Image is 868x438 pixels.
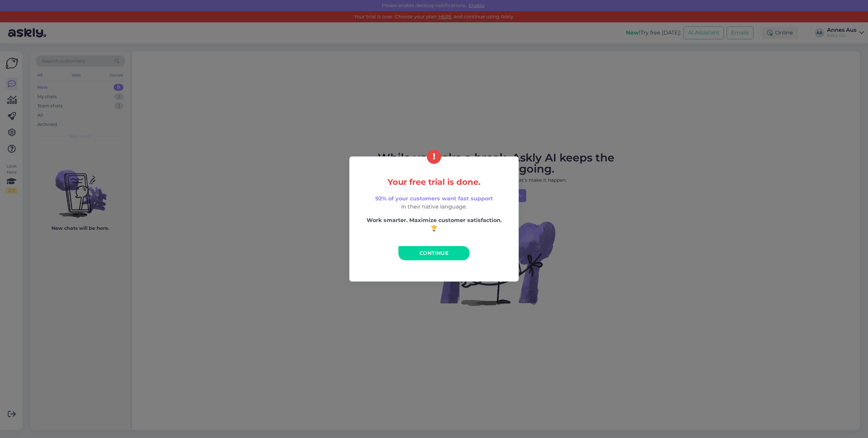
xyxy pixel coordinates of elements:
[364,195,504,211] p: in their native language.
[375,195,493,202] span: 92% of your customers want fast support
[364,216,504,233] p: Work smarter. Maximize customer satisfaction. 🏆
[364,178,504,187] h5: Your free trial is done.
[419,250,449,256] span: Continue
[398,246,470,260] a: Continue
